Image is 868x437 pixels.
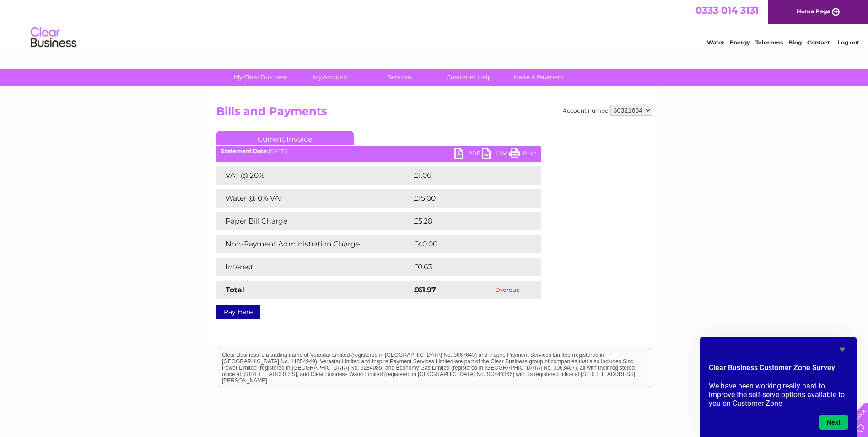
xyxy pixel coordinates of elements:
img: logo.png [30,24,77,52]
td: £1.06 [411,166,519,185]
a: PDF [454,148,482,161]
a: Services [362,69,437,86]
td: £40.00 [411,235,523,253]
td: Water @ 0% VAT [216,189,411,208]
a: Water [707,39,724,46]
a: Telecoms [755,39,783,46]
td: Interest [216,258,411,276]
a: Print [509,148,537,161]
div: [DATE] [216,148,541,154]
td: Non-Payment Administration Charge [216,235,411,253]
h2: Bills and Payments [216,105,652,122]
b: Statement Date: [221,147,268,154]
h2: Clear Business Customer Zone Survey [709,362,848,378]
a: Customer Help [431,69,507,86]
td: £15.00 [411,189,522,208]
button: Next question [819,415,848,430]
td: Paper Bill Charge [216,212,411,230]
div: Account number [563,105,652,116]
a: Pay Here [216,305,260,319]
strong: £61.97 [414,285,436,294]
p: We have been working really hard to improve the self-serve options available to you on Customer Zone [709,382,848,408]
a: Log out [838,39,859,46]
a: Make A Payment [501,69,577,86]
div: Clear Business Customer Zone Survey [709,344,848,430]
a: 0333 014 3131 [695,5,759,16]
td: VAT @ 20% [216,166,411,185]
a: Current Invoice [216,131,354,145]
a: CSV [482,148,509,161]
a: My Account [292,69,368,86]
td: £5.28 [411,212,520,230]
a: Energy [730,39,750,46]
td: £0.63 [411,258,520,276]
td: Overdue [474,281,541,299]
strong: Total [226,285,244,294]
a: My Clear Business [223,69,298,86]
button: Hide survey [837,344,848,355]
a: Contact [807,39,830,46]
a: Blog [788,39,802,46]
div: Clear Business is a trading name of Verastar Limited (registered in [GEOGRAPHIC_DATA] No. 3667643... [218,5,651,44]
